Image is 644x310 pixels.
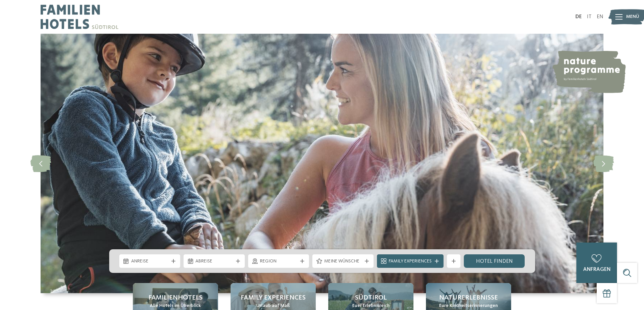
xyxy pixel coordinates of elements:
span: Family Experiences [241,293,306,303]
span: Alle Hotels im Überblick [150,303,201,309]
span: Urlaub auf Maß [256,303,290,309]
span: anfragen [583,267,611,272]
span: Eure Kindheitserinnerungen [439,303,498,309]
span: Region [260,258,297,265]
span: Anreise [131,258,169,265]
a: Hotel finden [464,254,525,268]
a: anfragen [576,243,617,283]
span: Menü [626,13,639,20]
img: nature programme by Familienhotels Südtirol [551,51,626,93]
span: Family Experiences [389,258,432,265]
span: Familienhotels [148,293,202,303]
span: Meine Wünsche [324,258,362,265]
a: IT [587,14,592,20]
span: Abreise [195,258,233,265]
span: Naturerlebnisse [439,293,498,303]
span: Euer Erlebnisreich [352,303,390,309]
a: EN [597,14,603,20]
img: Familienhotels Südtirol: The happy family places [41,34,603,293]
a: DE [575,14,582,20]
span: Südtirol [355,293,387,303]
